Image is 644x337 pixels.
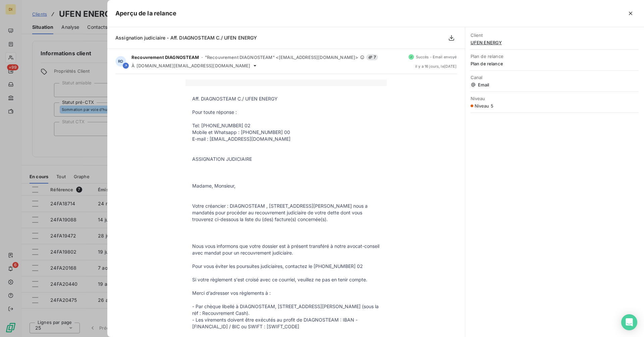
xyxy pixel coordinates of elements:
div: Open Intercom Messenger [621,314,637,330]
span: Assignation judiciaire - Aff. DIAGNOSTEAM C./ UFEN ENERGY [115,35,257,41]
span: "Recouvrement DIAGNOSTEAM" <[EMAIL_ADDRESS][DOMAIN_NAME]> [205,55,359,60]
p: Tel: [PHONE_NUMBER] 02 [192,122,380,129]
span: Plan de relance [471,61,639,66]
span: - [201,55,203,59]
div: RD [115,56,126,67]
p: E-mail : [EMAIL_ADDRESS][DOMAIN_NAME] [192,136,380,142]
h5: Aperçu de la relance [115,9,176,18]
p: Merci d’adresser vos règlements à : [192,290,380,296]
span: Email [471,82,639,87]
span: il y a 16 jours , le [DATE] [415,64,457,68]
span: Client [471,32,639,38]
span: Niveau 5 [475,103,493,109]
p: Nous vous informons que votre dossier est à présent transféré à notre avocat-conseil avec mandat ... [192,243,380,256]
span: Plan de relance [471,54,639,59]
p: Pour toute réponse : [192,109,380,116]
span: Niveau [471,96,639,101]
p: Aff. DIAGNOSTEAM C./ UFEN ENERGY [192,95,380,102]
p: Madame, Monsieur, [192,183,380,189]
span: Succès - Email envoyé [416,55,457,59]
p: ASSIGNATION JUDICIAIRE [192,156,380,162]
p: Mobile et Whatsapp : [PHONE_NUMBER] 00 [192,129,380,136]
p: Votre créancier : DIAGNOSTEAM , [STREET_ADDRESS][PERSON_NAME] nous a mandatés pour procéder au re... [192,203,380,223]
span: UFEN ENERGY [471,40,639,45]
span: Recouvrement DIAGNOSTEAM [131,55,199,60]
p: Si votre règlement s'est croisé avec ce courriel, veuillez ne pas en tenir compte. [192,276,380,283]
span: Canal [471,75,639,80]
span: [DOMAIN_NAME][EMAIL_ADDRESS][DOMAIN_NAME] [137,63,250,68]
span: À [131,63,135,68]
p: - Les virements doivent être exécutés au profit de DIAGNOSTEAM : IBAN - [FINANCIAL_ID] / BIC ou S... [192,317,380,330]
p: - Par chèque libellé à DIAGNOSTEAM, [STREET_ADDRESS][PERSON_NAME] (sous la réf : Recouvrement Cash). [192,303,380,317]
p: Pour vous éviter les poursuites judiciaires, contactez le [PHONE_NUMBER] 02 [192,263,380,270]
span: 7 [366,54,378,60]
